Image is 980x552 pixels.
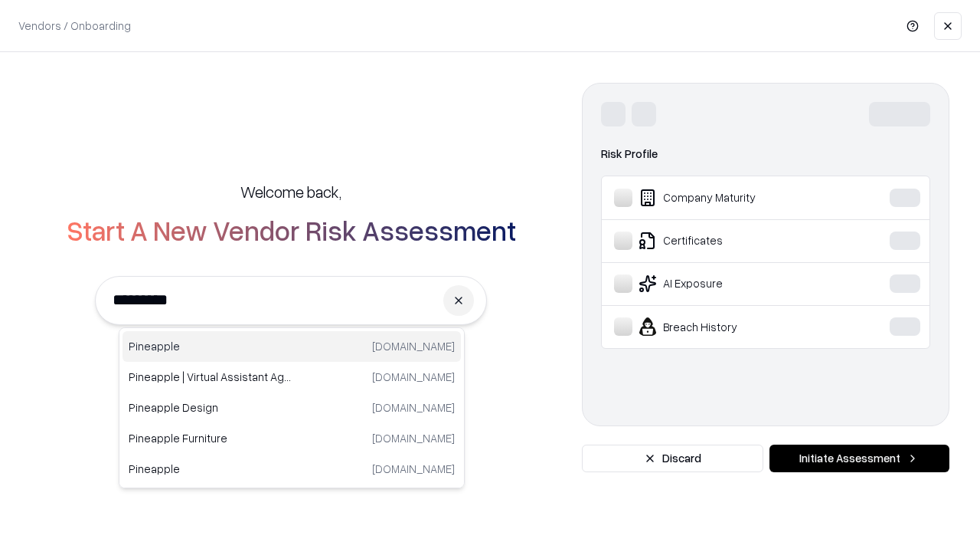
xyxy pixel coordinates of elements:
[240,181,341,202] h5: Welcome back,
[372,461,455,477] p: [DOMAIN_NAME]
[67,215,516,245] h2: Start A New Vendor Risk Assessment
[129,399,292,416] p: Pineapple Design
[129,369,292,385] p: Pineapple | Virtual Assistant Agency
[372,399,455,416] p: [DOMAIN_NAME]
[769,445,949,472] button: Initiate Assessment
[614,232,843,250] div: Certificates
[372,338,455,354] p: [DOMAIN_NAME]
[129,338,292,354] p: Pineapple
[129,430,292,446] p: Pineapple Furniture
[582,445,763,472] button: Discard
[614,189,843,207] div: Company Maturity
[129,461,292,477] p: Pineapple
[372,430,455,446] p: [DOMAIN_NAME]
[372,369,455,385] p: [DOMAIN_NAME]
[18,18,131,34] p: Vendors / Onboarding
[601,145,930,163] div: Risk Profile
[614,274,843,293] div: AI Exposure
[614,317,843,336] div: Breach History
[119,327,465,488] div: Suggestions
